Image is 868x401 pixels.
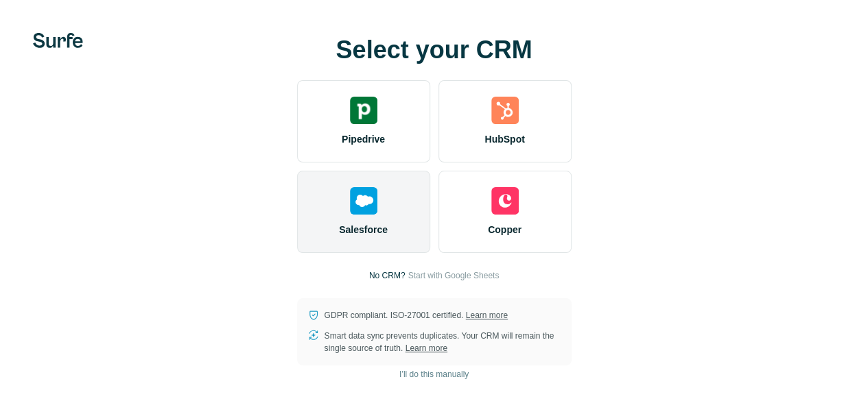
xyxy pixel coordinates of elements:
[350,97,377,124] img: pipedrive's logo
[399,368,469,380] span: I’ll do this manually
[369,269,406,282] p: No CRM?
[297,36,572,64] h1: Select your CRM
[488,223,521,236] span: Copper
[325,309,508,321] p: GDPR compliant. ISO-27001 certified.
[484,132,524,146] span: HubSpot
[406,343,447,353] a: Learn more
[350,187,377,215] img: salesforce's logo
[491,187,519,215] img: copper's logo
[466,311,508,320] a: Learn more
[339,223,388,236] span: Salesforce
[325,330,561,354] p: Smart data sync prevents duplicates. Your CRM will remain the single source of truth.
[342,132,385,146] span: Pipedrive
[390,364,478,385] button: I’ll do this manually
[33,33,83,48] img: Surfe's logo
[408,269,499,282] button: Start with Google Sheets
[491,97,519,124] img: hubspot's logo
